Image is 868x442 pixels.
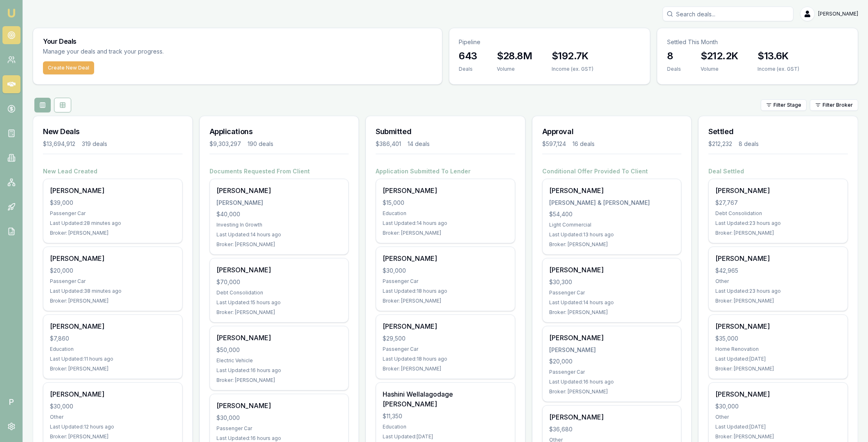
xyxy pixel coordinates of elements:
div: Broker: [PERSON_NAME] [216,241,342,248]
div: [PERSON_NAME] [216,186,342,195]
div: $30,000 [715,402,841,411]
h3: New Deals [43,126,183,137]
div: [PERSON_NAME] [549,186,675,195]
div: Last Updated: 16 hours ago [216,367,342,374]
span: P [2,393,20,411]
div: $40,000 [216,210,342,218]
div: $27,767 [715,199,841,207]
div: Last Updated: 23 hours ago [715,288,841,294]
div: [PERSON_NAME] [715,321,841,331]
div: $36,680 [549,425,675,433]
div: [PERSON_NAME] [383,321,508,331]
div: [PERSON_NAME] [549,333,675,343]
div: Income (ex. GST) [758,66,800,72]
h3: Your Deals [43,38,432,45]
div: Passenger Car [383,278,508,285]
div: $50,000 [216,346,342,354]
div: Passenger Car [383,346,508,352]
div: Last Updated: 23 hours ago [715,220,841,227]
div: [PERSON_NAME] [549,412,675,422]
div: Education [383,424,508,430]
div: $39,000 [50,199,176,207]
div: $212,232 [708,140,732,148]
div: [PERSON_NAME] [549,265,675,275]
h3: Applications [210,126,349,137]
div: $20,000 [549,357,675,366]
div: Light Commercial [549,222,675,228]
h3: $212.2K [701,49,738,63]
div: $15,000 [383,199,508,207]
div: Other [715,278,841,285]
div: [PERSON_NAME] [50,389,176,399]
h4: Documents Requested From Client [210,167,349,175]
div: Home Renovation [715,346,841,352]
img: emu-icon-u.png [7,8,16,18]
div: Broker: [PERSON_NAME] [50,433,176,440]
div: Education [50,346,176,352]
div: Last Updated: 12 hours ago [50,424,176,430]
div: [PERSON_NAME] & [PERSON_NAME] [549,199,675,207]
div: Broker: [PERSON_NAME] [216,377,342,384]
div: Broker: [PERSON_NAME] [50,366,176,372]
div: 190 deals [248,140,273,148]
div: 16 deals [573,140,595,148]
h4: Deal Settled [708,167,848,175]
p: Pipeline [459,38,640,46]
div: Broker: [PERSON_NAME] [383,298,508,304]
div: [PERSON_NAME] [216,199,342,207]
div: [PERSON_NAME] [715,254,841,263]
h3: $13.6K [758,49,800,63]
span: Filter Stage [773,102,801,108]
div: Last Updated: 11 hours ago [50,356,176,362]
div: Investing In Growth [216,222,342,228]
div: Other [50,414,176,420]
div: $42,965 [715,267,841,275]
div: Last Updated: 14 hours ago [383,220,508,227]
div: $30,000 [216,414,342,422]
div: $35,000 [715,334,841,343]
div: Passenger Car [549,289,675,296]
p: Settled This Month [667,38,848,46]
div: Other [715,414,841,420]
div: Income (ex. GST) [552,66,593,72]
div: $9,303,297 [210,140,241,148]
p: Manage your deals and track your progress. [43,47,253,56]
button: Filter Stage [761,99,807,111]
div: $11,350 [383,412,508,420]
button: Filter Broker [810,99,858,111]
button: Create New Deal [43,61,94,74]
div: $386,401 [376,140,401,148]
div: Debt Consolidation [216,289,342,296]
h4: Application Submitted To Lender [376,167,515,175]
span: Filter Broker [823,102,853,108]
div: Broker: [PERSON_NAME] [715,298,841,304]
div: Broker: [PERSON_NAME] [383,366,508,372]
div: Last Updated: 16 hours ago [549,379,675,385]
div: Last Updated: 18 hours ago [383,288,508,294]
div: [PERSON_NAME] [216,333,342,343]
div: [PERSON_NAME] [715,389,841,399]
div: [PERSON_NAME] [549,346,675,354]
div: 14 deals [408,140,430,148]
div: Passenger Car [50,278,176,285]
div: $30,000 [383,267,508,275]
div: Volume [701,66,738,72]
div: 8 deals [739,140,759,148]
div: [PERSON_NAME] [383,186,508,195]
div: [PERSON_NAME] [50,321,176,331]
span: [PERSON_NAME] [818,11,858,17]
div: [PERSON_NAME] [216,265,342,275]
div: $597,124 [542,140,566,148]
div: Broker: [PERSON_NAME] [549,309,675,316]
h3: Submitted [376,126,515,137]
div: $30,000 [50,402,176,411]
div: Broker: [PERSON_NAME] [715,230,841,236]
div: Volume [497,66,532,72]
div: Debt Consolidation [715,210,841,217]
div: [PERSON_NAME] [216,401,342,411]
h3: $28.8M [497,49,532,63]
div: Broker: [PERSON_NAME] [383,230,508,236]
h3: 643 [459,49,477,63]
div: Last Updated: [DATE] [383,433,508,440]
